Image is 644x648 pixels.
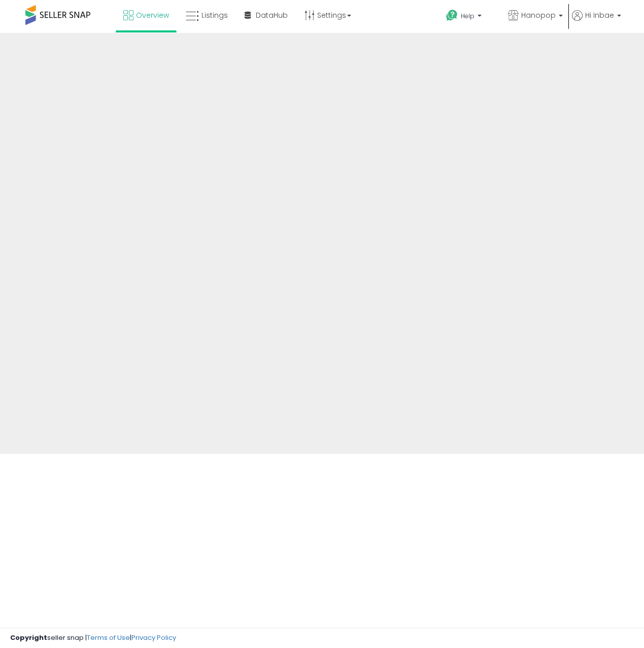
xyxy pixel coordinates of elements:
[201,10,228,20] span: Listings
[461,12,474,20] span: Help
[256,10,288,20] span: DataHub
[438,2,499,33] a: Help
[585,10,614,20] span: Hi Inbae
[572,10,621,33] a: Hi Inbae
[446,9,458,22] i: Get Help
[521,10,556,20] span: Hanopop
[136,10,169,20] span: Overview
